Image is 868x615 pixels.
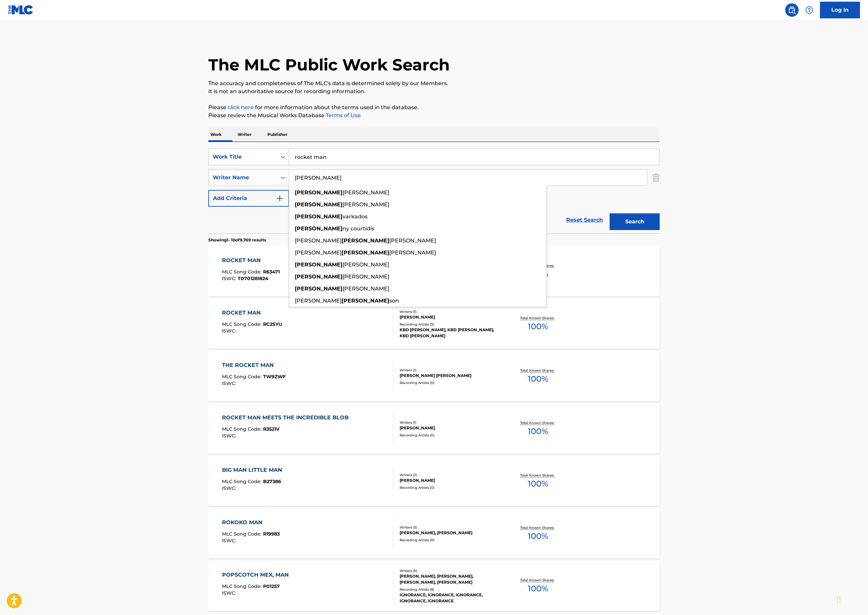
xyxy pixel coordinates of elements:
[520,420,556,425] p: Total Known Shares:
[803,3,816,17] div: Help
[785,3,799,17] a: Public Search
[222,466,285,474] div: BIG MAN LITTLE MAN
[208,149,660,233] form: Search Form
[295,225,343,232] strong: [PERSON_NAME]
[265,128,289,142] p: Publisher
[238,275,268,281] span: T0701281824
[520,473,556,478] p: Total Known Shares:
[400,309,500,314] div: Writers ( 1 )
[8,5,34,15] img: MLC Logo
[222,256,280,264] div: ROCKET MAN
[263,583,280,589] span: P01257
[222,361,286,369] div: THE ROCKET MAN
[343,273,389,280] span: [PERSON_NAME]
[208,351,660,401] a: THE ROCKET MANMLC Song Code:TW9ZWFISWC:Writers (1)[PERSON_NAME] [PERSON_NAME]Recording Artists (0...
[389,297,399,304] span: son
[528,530,548,542] span: 100 %
[208,456,660,506] a: BIG MAN LITTLE MANMLC Song Code:B27386ISWC:Writers (2)[PERSON_NAME]Recording Artists (0)Total Kno...
[295,237,342,244] span: [PERSON_NAME]
[222,583,263,589] span: MLC Song Code :
[208,190,289,207] button: Add Criteria
[263,269,280,275] span: R63471
[222,519,280,527] div: ROKOKO MAN
[400,587,500,592] div: Recording Artists ( 8 )
[400,568,500,573] div: Writers ( 5 )
[528,373,548,385] span: 100 %
[263,321,282,327] span: RC2SYU
[263,426,279,432] span: R3521V
[342,237,389,244] strong: [PERSON_NAME]
[208,299,660,349] a: ROCKET MANMLC Song Code:RC2SYUISWC:Writers (1)[PERSON_NAME]Recording Artists (3)KBD [PERSON_NAME]...
[222,571,292,579] div: POPSCOTCH MEX, MAN
[222,321,263,327] span: MLC Song Code :
[208,79,660,87] p: The accuracy and completeness of The MLC's data is determined solely by our Members.
[213,174,273,182] div: Writer Name
[343,201,389,208] span: [PERSON_NAME]
[400,530,500,536] div: [PERSON_NAME], [PERSON_NAME]
[389,237,436,244] span: [PERSON_NAME]
[276,194,284,202] img: 9d2ae6d4665cec9f34b9.svg
[400,380,500,385] div: Recording Artists ( 0 )
[295,249,342,256] span: [PERSON_NAME]
[295,273,343,280] strong: [PERSON_NAME]
[295,189,343,196] strong: [PERSON_NAME]
[528,425,548,437] span: 100 %
[208,246,660,296] a: ROCKET MANMLC Song Code:R63471ISWC:T0701281824Writers (2)[PERSON_NAME], [PERSON_NAME]Recording Ar...
[263,531,280,537] span: R19983
[820,2,860,18] a: Log In
[222,380,238,386] span: ISWC :
[520,368,556,373] p: Total Known Shares:
[222,531,263,537] span: MLC Song Code :
[228,104,254,111] a: click here
[563,213,606,227] a: Reset Search
[528,583,548,595] span: 100 %
[208,404,660,454] a: ROCKET MAN MEETS THE INCREDIBLE BLOBMLC Song Code:R3521VISWC:Writers (1)[PERSON_NAME]Recording Ar...
[208,104,660,112] p: Please for more information about the terms used in the database.
[400,368,500,373] div: Writers ( 1 )
[343,213,368,220] span: varkados
[222,426,263,432] span: MLC Song Code :
[222,478,263,484] span: MLC Song Code :
[652,169,660,186] img: Delete Criterion
[222,485,238,491] span: ISWC :
[342,249,389,256] strong: [PERSON_NAME]
[342,297,389,304] strong: [PERSON_NAME]
[400,322,500,327] div: Recording Artists ( 3 )
[400,425,500,431] div: [PERSON_NAME]
[208,561,660,611] a: POPSCOTCH MEX, MANMLC Song Code:P01257ISWC:Writers (5)[PERSON_NAME], [PERSON_NAME], [PERSON_NAME]...
[528,478,548,490] span: 100 %
[222,433,238,439] span: ISWC :
[324,112,361,119] a: Terms of Use
[222,374,263,380] span: MLC Song Code :
[400,433,500,438] div: Recording Artists ( 0 )
[528,321,548,333] span: 100 %
[236,128,253,142] p: Writer
[222,590,238,596] span: ISWC :
[295,285,343,292] strong: [PERSON_NAME]
[208,112,660,120] p: Please review the Musical Works Database
[263,374,286,380] span: TW9ZWF
[400,538,500,543] div: Recording Artists ( 0 )
[805,6,813,14] img: help
[610,213,660,230] button: Search
[222,414,352,422] div: ROCKET MAN MEETS THE INCREDIBLE BLOB
[835,583,868,615] iframe: Chat Widget
[400,592,500,604] div: IGNORANCE, IGNORANCE, IGNORANCE, IGNORANCE, IGNORANCE
[343,189,389,196] span: [PERSON_NAME]
[208,87,660,95] p: It is not an authoritative source for recording information.
[400,420,500,425] div: Writers ( 1 )
[208,508,660,559] a: ROKOKO MANMLC Song Code:R19983ISWC:Writers (3)[PERSON_NAME], [PERSON_NAME]Recording Artists (0)To...
[400,573,500,585] div: [PERSON_NAME], [PERSON_NAME], [PERSON_NAME], [PERSON_NAME]
[295,297,342,304] span: [PERSON_NAME]
[222,538,238,544] span: ISWC :
[222,269,263,275] span: MLC Song Code :
[400,525,500,530] div: Writers ( 3 )
[343,225,374,232] span: ny courtidis
[520,316,556,321] p: Total Known Shares:
[213,153,273,161] div: Work Title
[400,472,500,477] div: Writers ( 2 )
[837,590,841,610] div: Drag
[208,237,266,243] p: Showing 1 - 10 of 9,769 results
[400,314,500,320] div: [PERSON_NAME]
